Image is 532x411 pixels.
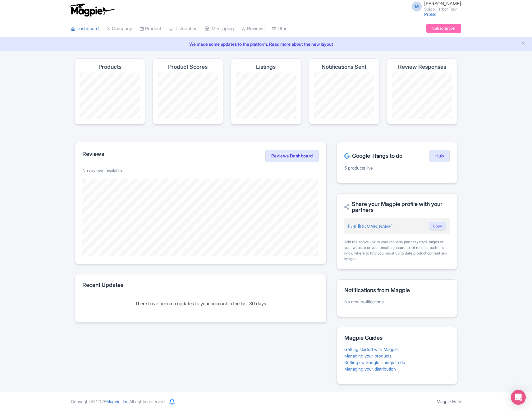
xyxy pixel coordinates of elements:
[67,398,169,405] div: Copyright © 2025 All rights reserved.
[344,347,398,352] a: Getting started with Magpie
[205,20,234,37] a: Messaging
[140,20,161,37] a: Product
[68,3,116,17] img: logo-ab69f6fb50320c5b225c76a69d11143b.png
[344,153,402,159] h2: Google Things to do
[344,287,450,293] h2: Notifications from Magpie
[82,300,319,307] div: There have been no updates to your account in the last 30 days
[429,222,446,231] button: Copy
[424,12,437,17] a: Profile
[344,366,396,371] a: Managing your distribution
[412,2,422,12] span: M
[169,20,197,37] a: Distribution
[344,360,405,365] a: Setting up Google Things to do
[398,64,446,70] h4: Review Responses
[344,353,392,358] a: Managing your products
[344,335,450,341] h2: Magpie Guides
[408,1,461,11] a: M [PERSON_NAME] Spido Harbor Tour
[344,201,450,213] h2: Share your Magpie profile with your partners
[82,151,104,157] h2: Reviews
[241,20,264,37] a: Reviews
[106,399,129,404] span: Magpie, Inc.
[82,282,319,288] h2: Recent Updates
[272,20,289,37] a: Other
[322,64,366,70] h4: Notifications Sent
[168,64,208,70] h4: Product Scores
[437,399,461,404] a: Magpie Help
[4,41,528,47] a: We made some updates to the platform. Read more about the new layout
[99,64,122,70] h4: Products
[256,64,276,70] h4: Listings
[426,24,461,33] a: Subscription
[521,40,526,47] button: Close announcement
[344,298,450,305] p: No new notifications.
[424,7,461,11] small: Spido Harbor Tour
[429,150,450,162] a: Hub
[82,167,319,174] p: No reviews available
[344,165,450,171] p: 5 products live
[344,239,450,262] div: Add the above link to your industry partner / trade pages of your website or your email signature...
[348,224,392,229] a: [URL][DOMAIN_NAME]
[265,150,319,162] a: Reviews Dashboard
[106,20,132,37] a: Company
[424,1,461,7] span: [PERSON_NAME]
[71,20,99,37] a: Dashboard
[511,390,526,405] div: Open Intercom Messenger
